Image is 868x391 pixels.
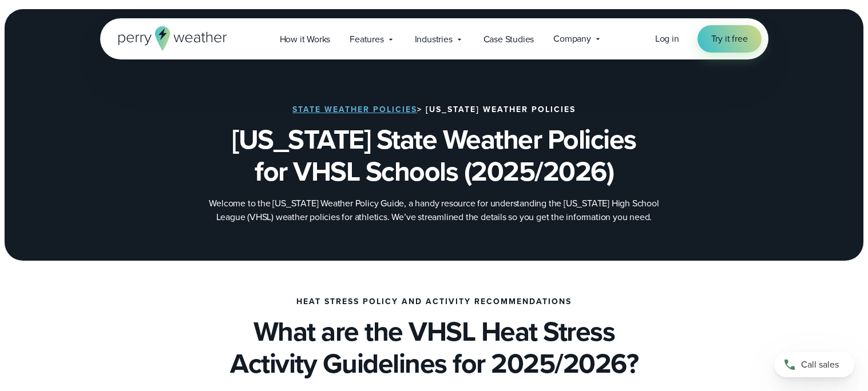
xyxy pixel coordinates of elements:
[655,32,679,46] a: Log in
[296,297,572,306] h5: Heat Stress Policy and Activity Recommendations
[415,33,453,46] span: Industries
[711,32,748,46] span: Try it free
[280,33,331,46] span: How it Works
[483,33,534,46] span: Case Studies
[157,123,711,187] h1: [US_STATE] State Weather Policies for VHSL Schools (2025/2026)
[474,27,544,51] a: Case Studies
[801,358,839,372] span: Call sales
[292,103,417,115] a: State Weather Policies
[292,105,576,114] h2: > [US_STATE] Weather Policies
[270,27,340,51] a: How it Works
[100,316,768,380] h2: What are the VHSL Heat Stress Activity Guidelines for 2025/2026?
[774,352,854,377] a: Call sales
[697,25,762,53] a: Try it free
[205,197,663,224] p: Welcome to the [US_STATE] Weather Policy Guide, a handy resource for understanding the [US_STATE]...
[553,32,591,46] span: Company
[350,33,383,46] span: Features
